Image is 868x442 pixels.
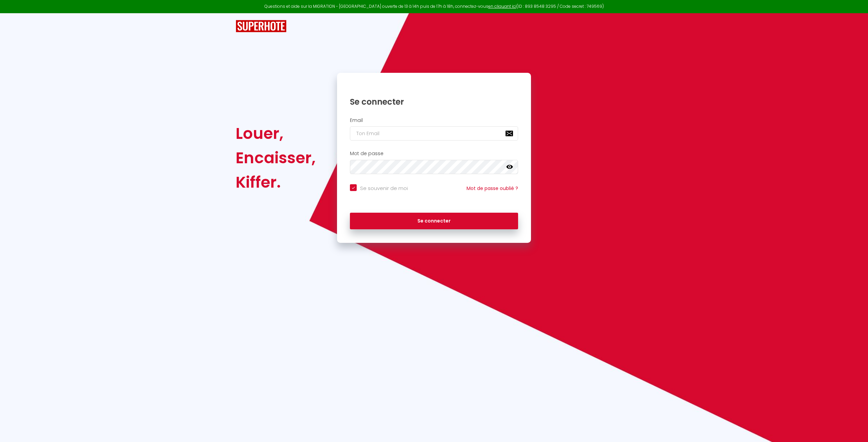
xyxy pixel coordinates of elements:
a: Mot de passe oublié ? [467,185,518,192]
div: Louer, [236,121,316,146]
a: en cliquant ici [488,3,516,9]
h2: Mot de passe [350,151,518,156]
input: Ton Email [350,126,518,141]
img: SuperHote logo [236,20,287,33]
div: Kiffer. [236,170,316,194]
div: Encaisser, [236,146,316,170]
button: Se connecter [350,213,518,230]
h2: Email [350,118,518,123]
h1: Se connecter [350,97,518,107]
